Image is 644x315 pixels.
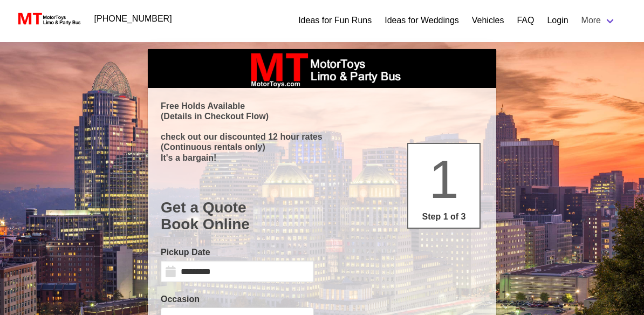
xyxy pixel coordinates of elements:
a: Vehicles [472,14,504,27]
img: box_logo_brand.jpeg [241,49,403,88]
p: (Continuous rentals only) [161,142,483,152]
a: Ideas for Weddings [385,14,459,27]
p: (Details in Checkout Flow) [161,111,483,121]
label: Pickup Date [161,246,314,259]
a: Login [547,14,568,27]
img: MotorToys Logo [15,11,81,26]
a: [PHONE_NUMBER] [88,8,179,30]
span: 1 [429,149,459,209]
p: check out our discounted 12 hour rates [161,132,483,142]
p: Free Holds Available [161,101,483,111]
a: More [575,10,622,31]
a: Ideas for Fun Runs [298,14,372,27]
a: FAQ [517,14,534,27]
h1: Get a Quote Book Online [161,199,483,233]
p: Step 1 of 3 [413,210,475,223]
p: It's a bargain! [161,153,483,163]
label: Occasion [161,293,314,306]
